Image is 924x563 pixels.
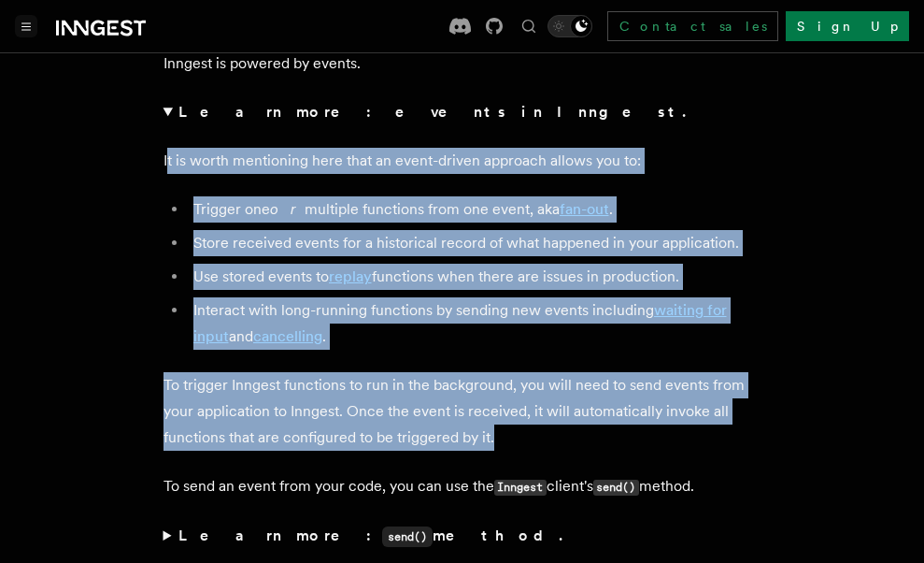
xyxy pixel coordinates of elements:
button: Find something... [518,15,540,37]
li: Use stored events to functions when there are issues in production. [188,264,761,290]
button: Toggle dark mode [547,15,592,37]
p: It is worth mentioning here that an event-driven approach allows you to: [163,148,761,174]
summary: Learn more: events in Inngest. [163,99,761,125]
code: send() [593,480,639,496]
code: send() [382,527,433,547]
code: Inngest [494,480,547,496]
em: or [270,200,305,218]
strong: Learn more: method. [178,527,566,544]
li: Store received events for a historical record of what happened in your application. [188,230,761,256]
p: To send an event from your code, you can use the client's method. [163,473,761,500]
p: To trigger Inngest functions to run in the background, you will need to send events from your app... [163,372,761,451]
a: replay [329,267,372,285]
button: Toggle navigation [15,15,37,37]
a: Sign Up [786,11,909,41]
a: Contact sales [607,11,778,41]
p: Inngest is powered by events. [163,51,761,77]
li: Interact with long-running functions by sending new events including and . [188,297,761,350]
a: cancelling [253,327,322,345]
strong: Learn more: events in Inngest. [178,103,689,121]
summary: Learn more:send()method. [163,523,761,550]
li: Trigger one multiple functions from one event, aka . [188,196,761,223]
a: fan-out [560,200,609,218]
